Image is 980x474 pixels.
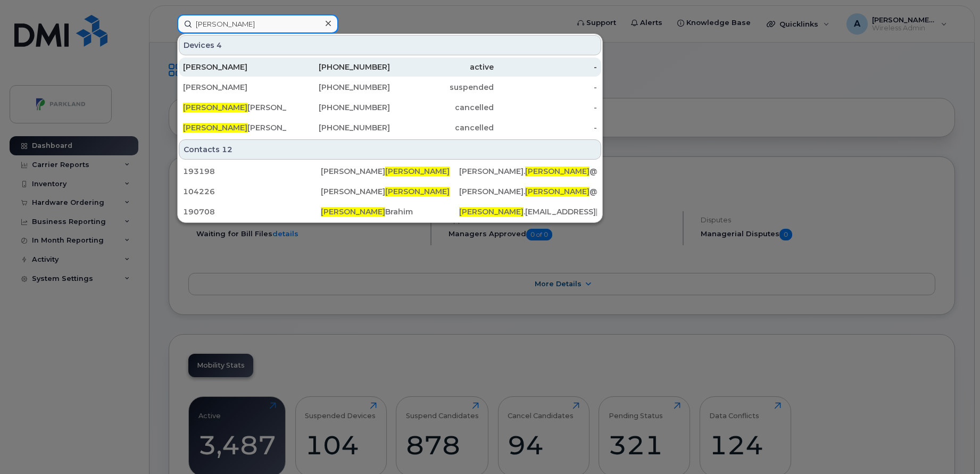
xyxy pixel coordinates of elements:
[494,82,597,93] div: -
[179,139,601,160] div: Contacts
[459,186,597,197] div: [PERSON_NAME]. @[DOMAIN_NAME]
[287,62,391,72] div: [PHONE_NUMBER]
[183,206,321,217] div: 190708
[459,206,597,217] div: .[EMAIL_ADDRESS][DOMAIN_NAME]
[183,166,321,177] div: 193198
[494,102,597,113] div: -
[321,207,385,217] span: [PERSON_NAME]
[179,118,601,137] a: [PERSON_NAME][PERSON_NAME][PHONE_NUMBER]cancelled-
[390,102,494,113] div: cancelled
[385,167,450,176] span: [PERSON_NAME]
[390,122,494,133] div: cancelled
[179,57,601,77] a: [PERSON_NAME][PHONE_NUMBER]active-
[525,187,589,196] span: [PERSON_NAME]
[179,78,601,97] a: [PERSON_NAME][PHONE_NUMBER]suspended-
[390,62,494,72] div: active
[183,122,287,133] div: [PERSON_NAME]
[179,182,601,201] a: 104226[PERSON_NAME][PERSON_NAME][PERSON_NAME].[PERSON_NAME]@[DOMAIN_NAME]
[183,103,247,112] span: [PERSON_NAME]
[179,98,601,117] a: [PERSON_NAME][PERSON_NAME][PHONE_NUMBER]cancelled-
[287,102,391,113] div: [PHONE_NUMBER]
[287,82,391,93] div: [PHONE_NUMBER]
[222,144,232,155] span: 12
[183,62,287,72] div: [PERSON_NAME]
[287,122,391,133] div: [PHONE_NUMBER]
[179,202,601,221] a: 190708[PERSON_NAME]Brahim[PERSON_NAME].[EMAIL_ADDRESS][DOMAIN_NAME]
[390,82,494,93] div: suspended
[494,62,597,72] div: -
[183,102,287,113] div: [PERSON_NAME]
[183,82,287,93] div: [PERSON_NAME]
[321,186,459,197] div: [PERSON_NAME]
[525,167,589,176] span: [PERSON_NAME]
[459,207,524,217] span: [PERSON_NAME]
[179,35,601,55] div: Devices
[179,162,601,181] a: 193198[PERSON_NAME][PERSON_NAME][PERSON_NAME].[PERSON_NAME]@[DOMAIN_NAME]
[321,166,459,177] div: [PERSON_NAME]
[183,186,321,197] div: 104226
[321,206,459,217] div: Brahim
[459,166,597,177] div: [PERSON_NAME]. @[DOMAIN_NAME]
[494,122,597,133] div: -
[217,40,222,51] span: 4
[385,187,450,196] span: [PERSON_NAME]
[183,123,247,132] span: [PERSON_NAME]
